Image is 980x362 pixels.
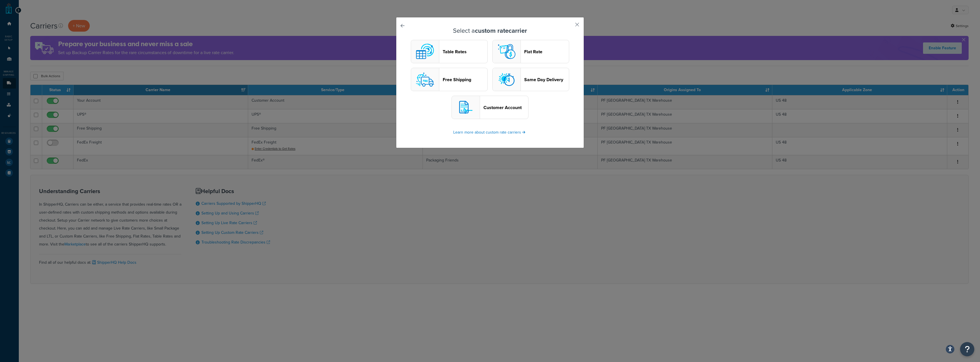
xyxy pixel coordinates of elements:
[495,68,518,91] img: sameday logo
[452,96,528,119] button: customerAccount logoCustomer Account
[411,68,488,91] button: free logoFree Shipping
[411,27,569,34] h3: Select a
[443,77,487,82] header: Free Shipping
[492,68,569,91] button: sameday logoSame Day Delivery
[411,40,488,63] button: custom logoTable Rates
[454,96,477,119] img: customerAccount logo
[524,49,569,54] header: Flat Rate
[524,77,569,82] header: Same Day Delivery
[453,129,527,135] a: Learn more about custom rate carriers
[475,26,527,35] strong: custom rate carrier
[492,40,569,63] button: flat logoFlat Rate
[414,40,436,63] img: custom logo
[495,40,518,63] img: flat logo
[414,68,436,91] img: free logo
[483,105,528,110] header: Customer Account
[443,49,487,54] header: Table Rates
[960,342,974,356] button: Open Resource Center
